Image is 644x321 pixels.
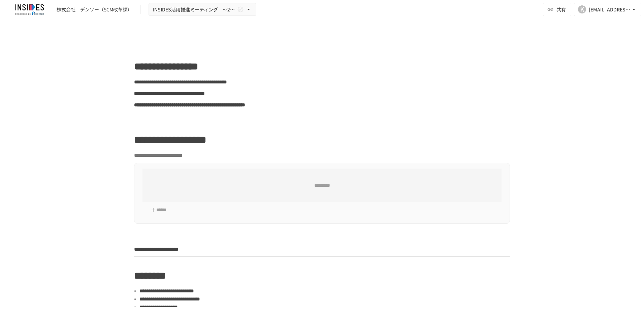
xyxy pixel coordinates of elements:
span: 共有 [556,6,566,13]
img: JmGSPSkPjKwBq77AtHmwC7bJguQHJlCRQfAXtnx4WuV [8,4,51,15]
span: INSIDES活用推進ミーティング ～2回目～ [153,5,236,14]
div: [EMAIL_ADDRESS][DOMAIN_NAME] [589,5,631,14]
div: K [578,5,586,13]
button: K[EMAIL_ADDRESS][DOMAIN_NAME] [574,3,641,16]
button: INSIDES活用推進ミーティング ～2回目～ [149,3,256,16]
div: 株式会社 デンソー（SCM改革課） [57,6,132,13]
button: 共有 [543,3,571,16]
